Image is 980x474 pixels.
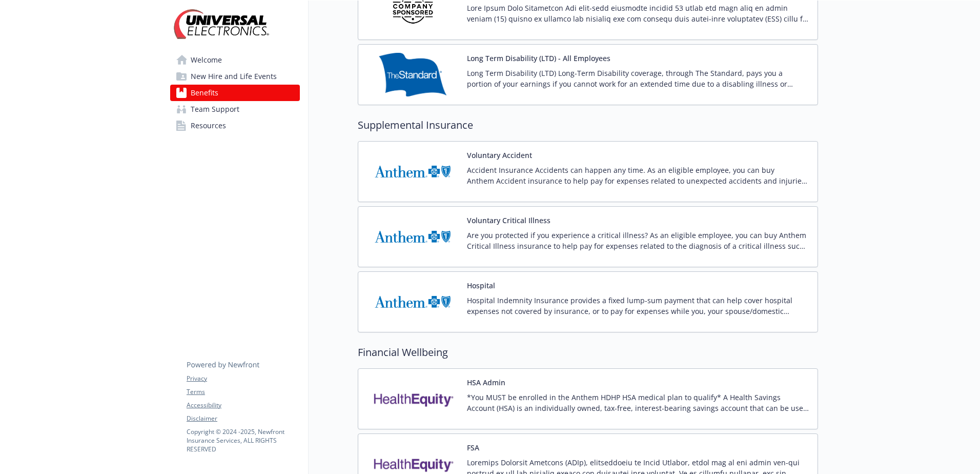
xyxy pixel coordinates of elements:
[187,414,299,423] a: Disclaimer
[187,427,299,453] p: Copyright © 2024 - 2025 , Newfront Insurance Services, ALL RIGHTS RESERVED
[467,230,809,251] p: Are you protected if you experience a critical illness? As an eligible employee, you can buy Anth...
[358,345,818,360] h2: Financial Wellbeing
[187,401,299,410] a: Accessibility
[366,215,459,259] img: Anthem Blue Cross carrier logo
[467,150,532,161] button: Voluntary Accident
[191,117,226,134] span: Resources
[467,68,809,89] p: Long Term Disability (LTD) Long-Term Disability coverage, through The Standard, pays you a portio...
[170,117,300,134] a: Resources
[170,85,300,101] a: Benefits
[467,295,809,317] p: Hospital Indemnity Insurance provides a fixed lump-sum payment that can help cover hospital expen...
[467,53,610,64] button: Long Term Disability (LTD) - All Employees
[366,377,459,421] img: Health Equity carrier logo
[187,387,299,397] a: Terms
[366,150,459,193] img: Anthem Blue Cross carrier logo
[191,101,239,117] span: Team Support
[366,280,459,324] img: Anthem Blue Cross carrier logo
[467,3,809,24] p: Lore Ipsum Dolo Sitametcon Adi elit-sedd eiusmodte incidid 53 utlab etd magn aliq en admin veniam...
[187,374,299,383] a: Privacy
[191,68,277,85] span: New Hire and Life Events
[170,101,300,117] a: Team Support
[170,68,300,85] a: New Hire and Life Events
[191,85,218,101] span: Benefits
[467,442,479,453] button: FSA
[467,392,809,413] p: *You MUST be enrolled in the Anthem HDHP HSA medical plan to qualify* A Health Savings Account (H...
[191,52,222,68] span: Welcome
[170,52,300,68] a: Welcome
[467,280,495,291] button: Hospital
[467,377,505,388] button: HSA Admin
[467,165,809,186] p: Accident Insurance Accidents can happen any time. As an eligible employee, you can buy Anthem Acc...
[467,215,550,226] button: Voluntary Critical Illness
[358,117,818,133] h2: Supplemental Insurance
[366,53,459,96] img: Standard Insurance Company carrier logo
